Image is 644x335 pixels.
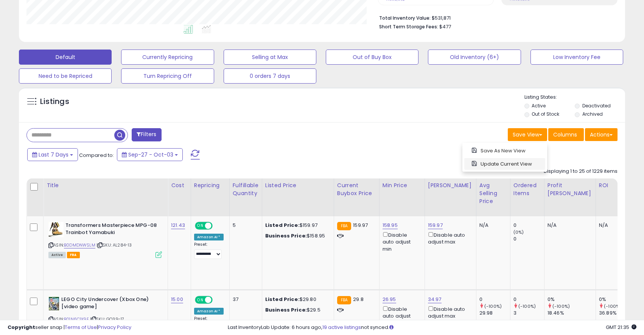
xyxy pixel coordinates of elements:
div: Profit [PERSON_NAME] [548,181,593,197]
div: Amazon AI * [194,234,224,240]
img: 61BIZLZpKpL._SL40_.jpg [48,296,59,311]
a: Terms of Use [65,324,97,331]
a: 158.95 [383,222,398,229]
button: Last 7 Days [27,148,78,161]
span: 2025-10-11 21:35 GMT [606,324,636,331]
div: 18.46% [548,310,596,316]
span: FBA [67,252,80,258]
button: Default [19,50,112,65]
span: Last 7 Days [39,151,68,158]
button: Columns [548,128,584,141]
strong: Copyright [8,324,35,331]
div: 0% [548,296,596,303]
img: 41eJ4ZvZ6dL._SL40_.jpg [48,222,64,237]
small: (0%) [513,229,524,235]
button: Low Inventory Fee [530,50,623,65]
span: ON [196,223,205,229]
a: 15.00 [171,296,183,303]
div: Last InventoryLab Update: 6 hours ago, not synced. [228,324,636,331]
span: | SKU: AL284-13 [96,242,132,248]
a: 26.95 [383,296,396,303]
div: Fulfillable Quantity [233,181,259,197]
p: Listing States: [524,94,625,101]
div: $29.5 [265,307,328,313]
b: Transformers Masterpiece MPG-08 Trainbot Yamabuki [65,222,157,238]
span: OFF [212,223,224,229]
div: 5 [233,222,256,229]
b: Short Term Storage Fees: [379,23,438,30]
span: 159.97 [353,222,368,229]
b: Listed Price: [265,222,300,229]
div: Current Buybox Price [337,181,376,197]
span: All listings currently available for purchase on Amazon [48,252,66,258]
span: Sep-27 - Oct-03 [128,151,173,158]
div: $158.95 [265,233,328,239]
div: Disable auto adjust max [428,231,470,245]
small: (-100%) [604,303,621,309]
div: Preset: [194,242,224,259]
div: Avg Selling Price [479,181,507,205]
div: N/A [548,222,590,229]
div: Disable auto adjust min [383,305,419,327]
div: 3 [513,310,544,316]
a: 19 active listings [322,324,361,331]
div: 0 [513,236,544,242]
div: N/A [599,222,624,229]
div: 0 [513,222,544,229]
span: OFF [212,297,224,303]
li: $531,871 [379,13,612,22]
h5: Listings [40,96,69,107]
span: Compared to: [79,152,114,159]
button: Turn Repricing Off [121,68,214,84]
a: Update Current View [464,158,545,170]
div: 29.98 [479,310,510,316]
button: Filters [132,128,161,141]
div: N/A [479,222,504,229]
div: 0 [479,296,510,303]
small: (-100%) [552,303,570,309]
div: Displaying 1 to 25 of 1229 items [544,168,618,175]
div: Disable auto adjust max [428,305,470,319]
span: Columns [553,131,577,138]
div: ROI [599,181,627,189]
label: Active [532,102,546,109]
div: $159.97 [265,222,328,229]
button: Actions [585,128,618,141]
div: Amazon AI * [194,308,224,315]
small: (-100%) [484,303,502,309]
button: Selling at Max [224,50,316,65]
div: Title [47,181,165,189]
span: ON [196,297,205,303]
button: Old Inventory (6+) [428,50,521,65]
b: Business Price: [265,232,307,239]
div: Min Price [383,181,422,189]
div: ASIN: [48,222,162,257]
button: Need to be Repriced [19,68,112,84]
button: 0 orders 7 days [224,68,316,84]
div: Repricing [194,181,226,189]
button: Save View [508,128,547,141]
button: Sep-27 - Oct-03 [117,148,183,161]
div: $29.80 [265,296,328,303]
a: Privacy Policy [98,324,131,331]
label: Archived [582,111,603,117]
button: Out of Buy Box [326,50,418,65]
a: Save As New View [464,145,545,157]
div: seller snap | | [8,324,131,331]
div: 37 [233,296,256,303]
div: Ordered Items [513,181,541,197]
div: Cost [171,181,188,189]
div: 0 [513,296,544,303]
div: 0% [599,296,630,303]
a: 159.97 [428,222,443,229]
div: [PERSON_NAME] [428,181,473,189]
b: Total Inventory Value: [379,15,431,21]
small: FBA [337,296,351,304]
div: Disable auto adjust min [383,231,419,253]
label: Deactivated [582,102,611,109]
b: Listed Price: [265,296,300,303]
a: 34.97 [428,296,442,303]
div: Listed Price [265,181,331,189]
small: FBA [337,222,351,230]
span: 29.8 [353,296,364,303]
